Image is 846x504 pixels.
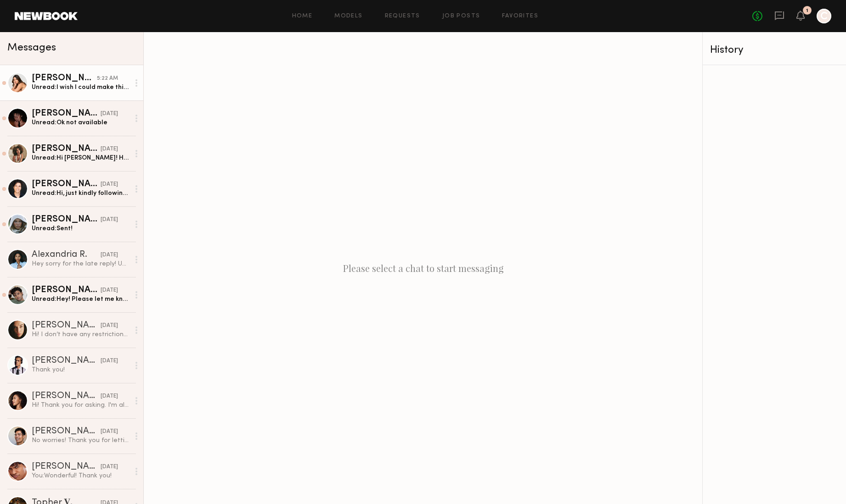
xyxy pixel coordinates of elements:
div: History [710,45,839,55]
div: Unread: Ok not available [32,118,130,127]
div: Unread: Hey! Please let me know if you have any trouble downloading! [32,295,130,304]
div: [DATE] [101,392,118,401]
div: Unread: Hi, just kindly following up on this. I’m on my way to the callback right now. [32,189,130,198]
div: [DATE] [101,180,118,189]
div: [DATE] [101,321,118,330]
div: [PERSON_NAME] [32,286,101,295]
div: [PERSON_NAME] [32,427,101,436]
div: Unread: Hi [PERSON_NAME]! Happy [DATE]! Wanted to check in to see if I should be holding the 13 f... [32,154,130,162]
div: Unread: I wish I could make this but I’m currently out of town until the 19! Would love to next t... [32,83,130,92]
div: [DATE] [101,216,118,224]
div: [DATE] [101,357,118,366]
div: [PERSON_NAME] [32,356,101,366]
div: Unread: Sent! [32,224,130,233]
div: [PERSON_NAME] [32,180,101,189]
div: Hey sorry for the late reply! Unfortunately I’m not available that date. Would love to work with ... [32,260,130,268]
a: Job Posts [442,13,480,19]
div: You: Wonderful! Thank you! [32,471,130,480]
div: Hi! I don’t have any restrictions For lunch I would love salad and some protein… Thanks [32,330,130,339]
div: Thank you! [32,366,130,374]
div: [DATE] [101,286,118,295]
div: [PERSON_NAME] [32,144,101,154]
div: No worries! Thank you for letting me know and yes!! Please keep me in mind for future projects. H... [32,436,130,445]
a: Favorites [502,13,538,19]
div: [DATE] [101,463,118,471]
div: [DATE] [101,145,118,154]
div: [PERSON_NAME] [32,74,97,83]
div: Please select a chat to start messaging [144,32,702,504]
div: [DATE] [101,110,118,118]
div: [PERSON_NAME] [32,321,101,330]
div: Alexandria R. [32,250,101,260]
div: [PERSON_NAME] [32,392,101,401]
div: [PERSON_NAME] [32,109,101,118]
a: Models [334,13,362,19]
div: [PERSON_NAME] [32,215,101,224]
div: 1 [806,8,808,13]
div: [DATE] [101,251,118,260]
a: Home [292,13,313,19]
span: Messages [7,43,56,53]
div: [PERSON_NAME] [32,462,101,471]
div: 5:22 AM [97,74,118,83]
div: Hi! Thank you for asking. I'm allergic to shrimp but aside from that I'm easy. [32,401,130,410]
a: C [817,9,831,23]
div: [DATE] [101,427,118,436]
a: Requests [385,13,420,19]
